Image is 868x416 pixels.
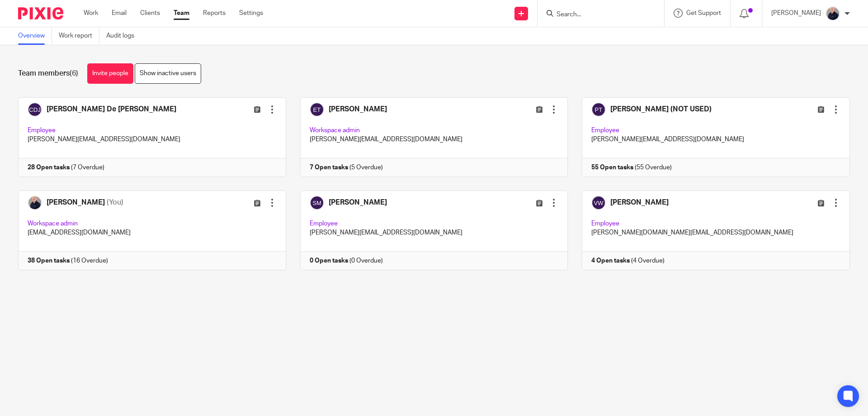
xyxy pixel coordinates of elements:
[239,9,263,18] a: Settings
[140,9,160,18] a: Clients
[174,9,189,18] a: Team
[18,7,63,19] img: Pixie
[84,9,98,18] a: Work
[70,70,78,77] span: (6)
[18,69,78,78] h1: Team members
[87,63,133,84] a: Invite people
[18,27,52,45] a: Overview
[556,11,637,19] input: Search
[203,9,226,18] a: Reports
[112,9,127,18] a: Email
[686,10,721,16] span: Get Support
[59,27,99,45] a: Work report
[106,27,141,45] a: Audit logs
[135,63,201,84] a: Show inactive users
[826,6,840,21] img: IMG_8745-0021-copy.jpg
[771,9,821,18] p: [PERSON_NAME]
